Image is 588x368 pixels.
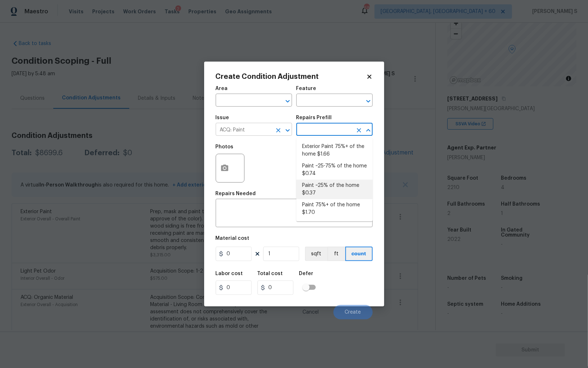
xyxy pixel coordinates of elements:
button: Open [283,96,293,106]
button: Create [333,305,373,319]
button: sqft [305,247,327,261]
h5: Defer [299,271,314,276]
span: Create [345,310,361,315]
h5: Labor cost [216,271,243,276]
button: Close [363,125,373,135]
h2: Create Condition Adjustment [216,73,366,80]
h5: Issue [216,115,229,120]
button: Cancel [291,305,331,319]
button: Clear [273,125,283,135]
li: Exterior Paint 75%+ of the home $1.66 [296,141,373,160]
h5: Feature [296,86,317,91]
button: ft [327,247,345,261]
li: Paint ~25% of the home $0.37 [296,180,373,199]
h5: Photos [216,144,234,149]
button: Open [363,96,373,106]
li: Paint ~25-75% of the home $0.74 [296,160,373,180]
button: count [345,247,373,261]
h5: Material cost [216,236,250,241]
h5: Repairs Needed [216,191,256,196]
h5: Total cost [257,271,283,276]
button: Clear [354,125,364,135]
li: Paint 75%+ of the home $1.70 [296,199,373,219]
h5: Area [216,86,228,91]
span: Cancel [303,310,319,315]
button: Open [283,125,293,135]
h5: Repairs Prefill [296,115,332,120]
